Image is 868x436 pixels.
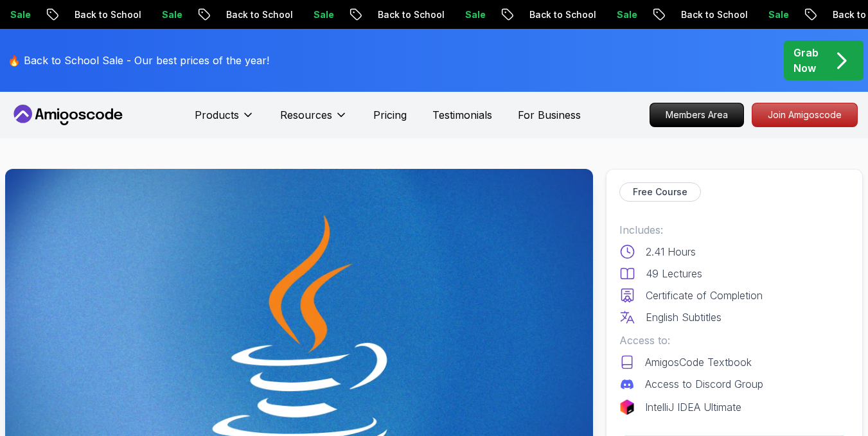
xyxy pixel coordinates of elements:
[280,107,332,123] p: Resources
[667,8,754,21] p: Back to School
[8,53,269,68] p: 🔥 Back to School Sale - Our best prices of the year!
[646,310,722,325] p: English Subtitles
[793,45,819,76] p: Grab Now
[633,186,687,198] p: Free Course
[432,107,492,123] a: Testimonials
[619,399,635,415] img: jetbrains logo
[619,222,849,238] p: Includes:
[645,354,752,370] p: AmigosCode Textbook
[619,333,849,348] p: Access to:
[299,8,341,21] p: Sale
[280,107,348,133] button: Resources
[646,266,702,281] p: 49 Lectures
[650,103,744,127] a: Members Area
[645,399,741,415] p: IntelliJ IDEA Ultimate
[650,103,743,126] p: Members Area
[373,107,407,123] a: Pricing
[212,8,299,21] p: Back to School
[148,8,189,21] p: Sale
[603,8,644,21] p: Sale
[646,288,763,303] p: Certificate of Completion
[754,8,795,21] p: Sale
[60,8,148,21] p: Back to School
[645,376,763,392] p: Access to Discord Group
[752,103,858,127] a: Join Amigoscode
[364,8,451,21] p: Back to School
[451,8,492,21] p: Sale
[195,107,254,133] button: Products
[518,107,581,123] a: For Business
[752,103,857,126] p: Join Amigoscode
[646,244,696,259] p: 2.41 Hours
[515,8,603,21] p: Back to School
[195,107,239,123] p: Products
